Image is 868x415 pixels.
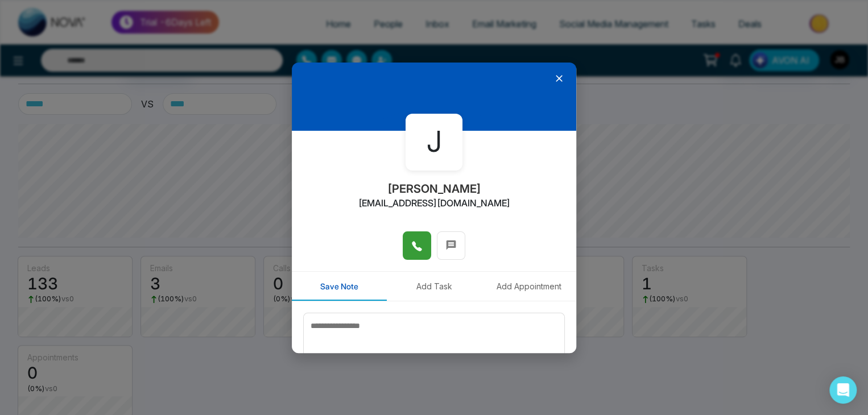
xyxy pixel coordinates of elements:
span: J [427,121,442,163]
button: Save Note [292,272,387,301]
div: Open Intercom Messenger [829,376,857,404]
h2: [EMAIL_ADDRESS][DOMAIN_NAME] [358,198,510,209]
button: Add Appointment [481,272,576,301]
button: Add Task [387,272,482,301]
h2: [PERSON_NAME] [387,182,481,196]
